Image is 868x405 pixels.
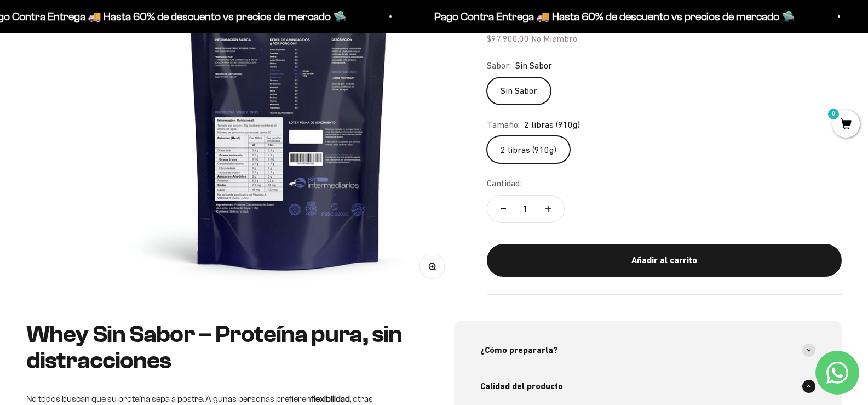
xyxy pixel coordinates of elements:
mark: 0 [827,107,840,121]
legend: Tamaño: [487,118,520,132]
summary: Calidad del producto [480,368,816,404]
span: ¿Cómo prepararla? [480,343,557,357]
span: Calidad del producto [480,379,563,393]
a: 0 [832,119,860,131]
span: No Miembro [531,33,577,43]
h2: Whey Sin Sabor – Proteína pura, sin distracciones [26,321,415,374]
button: Añadir al carrito [487,244,842,277]
strong: flexibilidad [311,394,350,403]
span: Sin Sabor [515,59,552,73]
div: Añadir al carrito [509,253,820,267]
span: $97.900,00 [487,33,529,43]
p: Pago Contra Entrega 🚚 Hasta 60% de descuento vs precios de mercado 🛸 [433,8,794,25]
button: Reducir cantidad [487,196,519,222]
span: 2 libras (910g) [524,118,580,132]
legend: Sabor: [487,59,511,73]
button: Aumentar cantidad [532,196,564,222]
label: Cantidad: [487,177,521,191]
summary: ¿Cómo prepararla? [480,332,816,368]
